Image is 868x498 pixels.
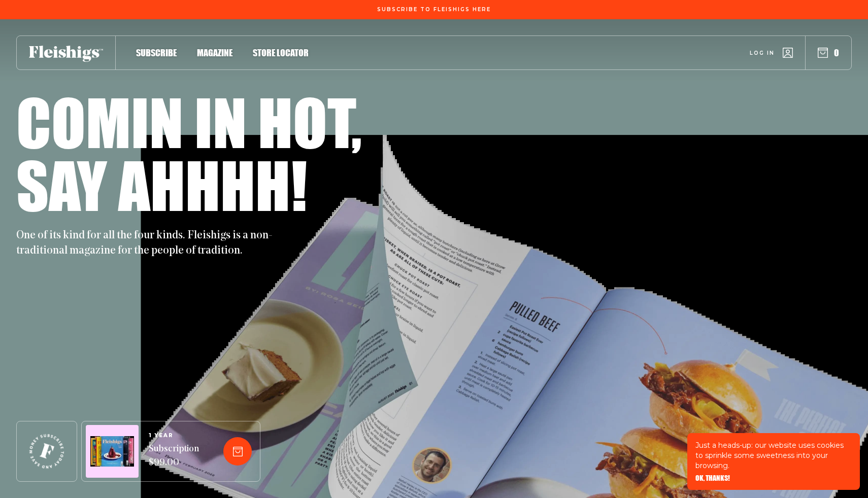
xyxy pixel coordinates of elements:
span: 1 YEAR [149,433,199,439]
a: 1 YEARSubscription $99.00 [149,433,199,470]
span: Subscribe [136,47,177,58]
span: Store locator [253,47,309,58]
p: One of its kind for all the four kinds. Fleishigs is a non-traditional magazine for the people of... [16,228,280,259]
button: 0 [818,47,839,58]
img: Magazines image [90,436,134,467]
h1: Say ahhhh! [16,153,307,216]
a: Subscribe [136,46,177,59]
a: Log in [750,48,793,58]
a: Subscribe To Fleishigs Here [375,7,493,12]
a: Magazine [197,46,232,59]
p: Just a heads-up: our website uses cookies to sprinkle some sweetness into your browsing. [695,440,852,471]
a: Store locator [253,46,309,59]
button: OK, THANKS! [695,475,730,482]
span: Log in [750,49,775,57]
span: Magazine [197,47,232,58]
span: Subscription $99.00 [149,443,199,470]
h1: Comin in hot, [16,90,362,153]
span: Subscribe To Fleishigs Here [377,7,491,13]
